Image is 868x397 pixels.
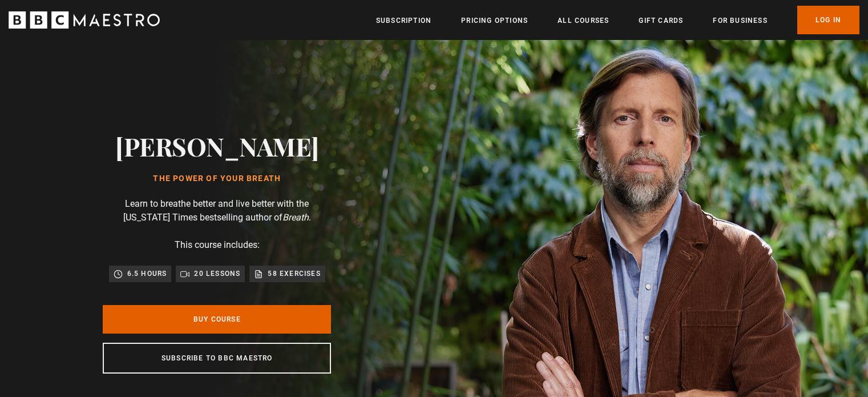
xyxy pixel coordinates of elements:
p: Learn to breathe better and live better with the [US_STATE] Times bestselling author of . [103,197,331,224]
p: 58 exercises [268,268,320,279]
nav: Primary [376,6,859,34]
a: Gift Cards [639,15,683,26]
a: All Courses [558,15,609,26]
a: For business [713,15,767,26]
a: Pricing Options [461,15,528,26]
p: 20 lessons [194,268,240,279]
p: 6.5 hours [127,268,167,279]
i: Breath [282,212,309,223]
p: This course includes: [175,238,260,252]
a: Subscribe to BBC Maestro [103,343,331,374]
h1: The Power of Your Breath [115,174,319,183]
h2: [PERSON_NAME] [115,131,319,161]
svg: BBC Maestro [9,11,160,29]
a: Log In [797,6,859,34]
a: Subscription [376,15,431,26]
a: Buy Course [103,305,331,334]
